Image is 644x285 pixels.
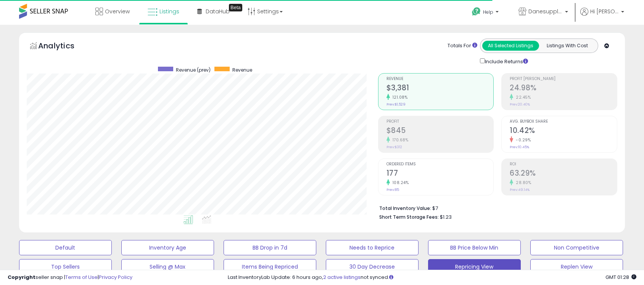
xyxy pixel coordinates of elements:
[386,120,494,124] span: Profit
[379,203,612,212] li: $7
[386,77,494,81] span: Revenue
[510,145,529,149] small: Prev: 10.45%
[510,120,617,124] span: Avg. Buybox Share
[228,274,636,281] div: Last InventoryLab Update: 6 hours ago, not synced.
[386,83,494,94] h2: $3,381
[440,213,452,221] span: $1.23
[386,169,494,179] h2: 177
[326,240,419,255] button: Needs to Reprice
[513,94,531,100] small: 22.45%
[8,274,35,281] strong: Copyright
[510,126,617,136] h2: 10.42%
[99,274,132,281] a: Privacy Policy
[159,8,179,15] span: Listings
[326,259,419,274] button: 30 Day Decrease
[390,137,409,143] small: 170.68%
[530,259,623,274] button: Replen View
[386,126,494,136] h2: $845
[580,8,624,25] a: Hi [PERSON_NAME]
[448,42,477,50] div: Totals For
[386,187,399,192] small: Prev: 85
[224,259,316,274] button: Items Being Repriced
[224,240,316,255] button: BB Drop in 7d
[510,102,530,107] small: Prev: 20.40%
[482,41,539,51] button: All Selected Listings
[176,67,211,73] span: Revenue (prev)
[510,83,617,94] h2: 24.98%
[65,274,98,281] a: Terms of Use
[19,259,112,274] button: Top Sellers
[390,94,408,100] small: 121.08%
[323,274,361,281] a: 2 active listings
[530,240,623,255] button: Non Competitive
[386,102,406,107] small: Prev: $1,529
[483,9,493,15] span: Help
[232,67,252,73] span: Revenue
[428,259,521,274] button: Repricing View
[539,41,596,51] button: Listings With Cost
[510,169,617,179] h2: 63.29%
[229,4,242,11] div: Tooltip anchor
[428,240,521,255] button: BB Price Below Min
[379,214,439,220] b: Short Term Storage Fees:
[510,162,617,167] span: ROI
[379,205,431,211] b: Total Inventory Value:
[528,8,563,15] span: Danesupplyco
[510,77,617,81] span: Profit [PERSON_NAME]
[590,8,619,15] span: Hi [PERSON_NAME]
[121,259,214,274] button: Selling @ Max
[390,180,409,186] small: 108.24%
[472,7,481,16] i: Get Help
[8,274,132,281] div: seller snap | |
[605,274,636,281] span: 2025-08-14 01:28 GMT
[105,8,130,15] span: Overview
[38,40,89,53] h5: Analytics
[19,240,112,255] button: Default
[513,180,531,186] small: 28.80%
[386,145,402,149] small: Prev: $312
[466,1,506,25] a: Help
[386,162,494,167] span: Ordered Items
[513,137,531,143] small: -0.29%
[474,57,537,66] div: Include Returns
[206,8,230,15] span: DataHub
[121,240,214,255] button: Inventory Age
[510,187,530,192] small: Prev: 49.14%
